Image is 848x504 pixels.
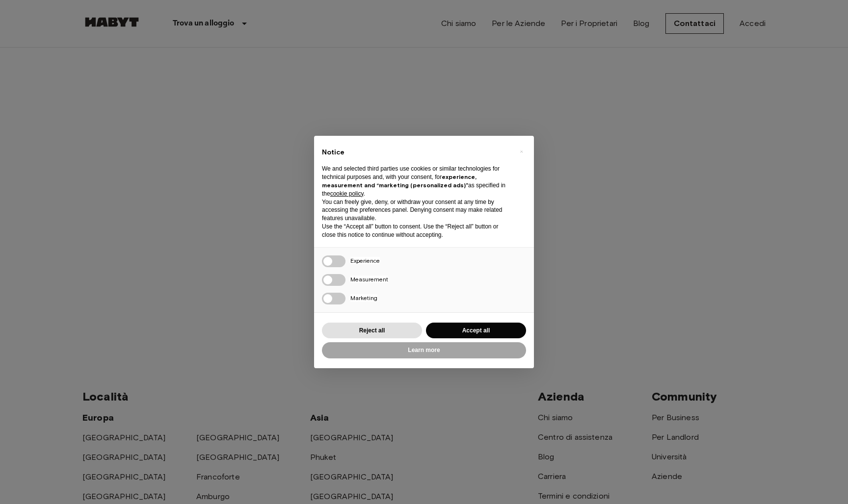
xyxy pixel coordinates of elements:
[322,342,526,358] button: Learn more
[322,165,510,198] p: We and selected third parties use cookies or similar technologies for technical purposes and, wit...
[322,173,477,189] strong: experience, measurement and “marketing (personalized ads)”
[322,223,510,239] p: Use the “Accept all” button to consent. Use the “Reject all” button or close this notice to conti...
[322,148,510,157] h2: Notice
[520,146,523,157] span: ×
[426,323,526,339] button: Accept all
[350,257,380,264] span: Experience
[322,198,510,223] p: You can freely give, deny, or withdraw your consent at any time by accessing the preferences pane...
[330,190,364,197] a: cookie policy
[350,294,377,302] span: Marketing
[350,276,388,283] span: Measurement
[322,323,422,339] button: Reject all
[513,144,529,159] button: Close this notice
